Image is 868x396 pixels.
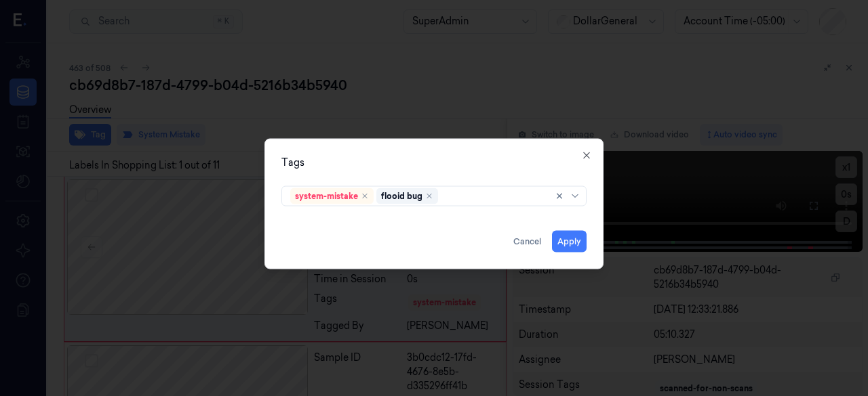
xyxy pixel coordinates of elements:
button: Apply [552,230,587,252]
button: Cancel [508,230,547,252]
div: flooid bug [381,190,422,202]
div: system-mistake [295,190,358,202]
div: Tags [281,155,587,169]
div: Remove ,flooid bug [425,192,433,200]
div: Remove ,system-mistake [361,192,369,200]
